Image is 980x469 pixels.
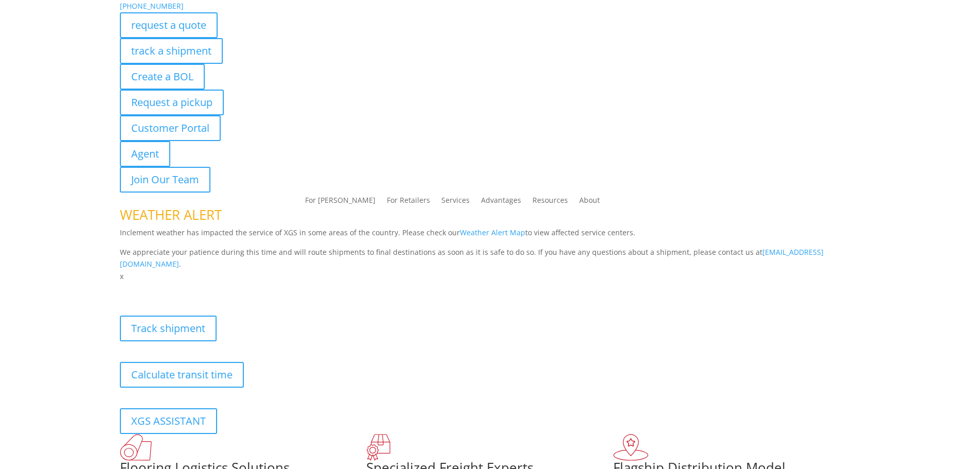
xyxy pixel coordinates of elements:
p: Inclement weather has impacted the service of XGS in some areas of the country. Please check our ... [120,227,861,246]
a: Services [441,197,470,208]
span: WEATHER ALERT [120,205,222,224]
a: Join Our Team [120,167,210,193]
img: xgs-icon-focused-on-flooring-red [366,434,390,461]
a: For [PERSON_NAME] [305,197,376,208]
a: Agent [120,141,170,167]
a: Track shipment [120,316,217,341]
a: Customer Portal [120,115,221,141]
a: About [579,197,600,208]
a: [PHONE_NUMBER] [120,1,184,11]
a: Request a pickup [120,90,224,115]
img: xgs-icon-total-supply-chain-intelligence-red [120,434,152,461]
a: track a shipment [120,38,223,64]
p: x [120,270,861,283]
a: request a quote [120,12,218,38]
a: XGS ASSISTANT [120,408,217,434]
b: Visibility, transparency, and control for your entire supply chain. [120,284,349,294]
img: xgs-icon-flagship-distribution-model-red [613,434,649,461]
a: Weather Alert Map [460,228,525,237]
a: Create a BOL [120,64,205,90]
a: Advantages [481,197,521,208]
a: Calculate transit time [120,362,244,388]
a: For Retailers [387,197,430,208]
p: We appreciate your patience during this time and will route shipments to final destinations as so... [120,246,861,271]
a: Resources [532,197,568,208]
